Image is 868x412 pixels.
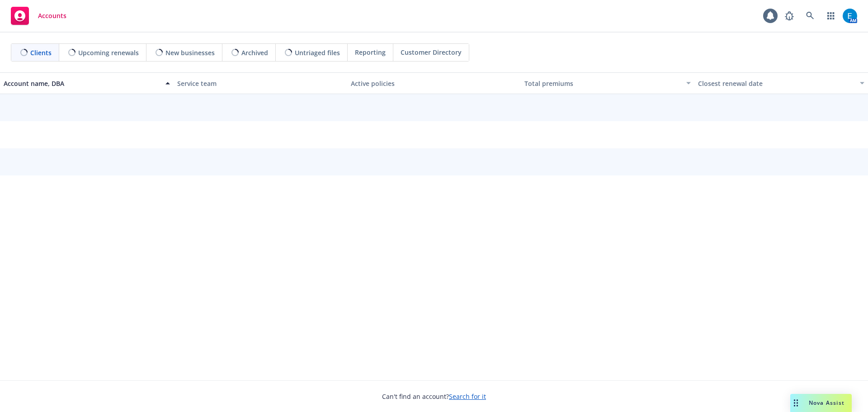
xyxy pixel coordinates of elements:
[241,48,268,57] span: Archived
[295,48,340,57] span: Untriaged files
[449,392,486,401] a: Search for it
[351,79,517,88] div: Active policies
[790,394,852,412] button: Nova Assist
[401,47,462,57] span: Customer Directory
[78,48,139,57] span: Upcoming renewals
[7,3,70,28] a: Accounts
[822,7,840,25] a: Switch app
[30,48,52,57] span: Clients
[694,72,868,94] button: Closest renewal date
[355,47,386,57] span: Reporting
[521,72,694,94] button: Total premiums
[801,7,819,25] a: Search
[843,9,857,23] img: photo
[347,72,521,94] button: Active policies
[809,399,844,407] span: Nova Assist
[38,12,66,19] span: Accounts
[382,392,486,401] span: Can't find an account?
[524,79,681,88] div: Total premiums
[790,394,802,412] div: Drag to move
[780,7,798,25] a: Report a Bug
[698,79,854,88] div: Closest renewal date
[177,79,344,88] div: Service team
[4,79,160,88] div: Account name, DBA
[165,48,215,57] span: New businesses
[174,72,347,94] button: Service team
